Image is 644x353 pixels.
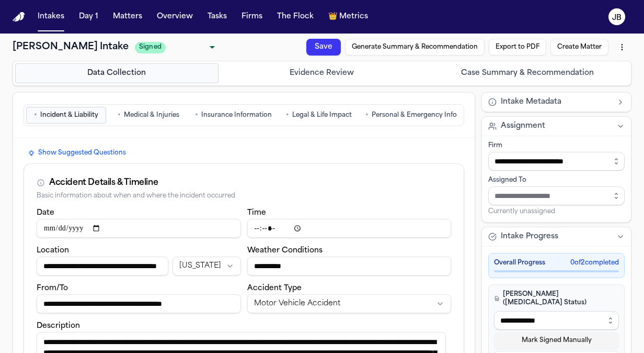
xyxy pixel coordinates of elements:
[501,97,561,107] span: Intake Metadata
[247,257,452,275] input: Weather conditions
[279,107,359,124] button: Go to Legal & Life Impact
[425,63,629,83] button: Go to Case Summary & Recommendation step
[488,176,625,184] div: Assigned To
[33,7,68,26] button: Intakes
[135,42,166,53] span: Signed
[613,38,631,57] button: More actions
[494,290,619,307] h4: [PERSON_NAME] ([MEDICAL_DATA] Status)
[570,259,619,267] span: 0 of 2 completed
[13,12,25,22] img: Finch Logo
[306,39,341,56] button: Save
[494,259,545,267] span: Overall Progress
[489,39,546,56] button: Export to PDF
[361,107,462,124] button: Go to Personal & Emergency Info
[203,7,231,26] button: Tasks
[13,40,129,54] h1: [PERSON_NAME] Intake
[49,177,158,189] div: Accident Details & Timeline
[488,152,625,171] input: Select firm
[550,39,608,56] button: Create Matter
[482,117,631,136] button: Assignment
[273,7,318,26] button: The Flock
[37,322,80,330] label: Description
[365,110,369,120] span: •
[372,111,457,119] span: Personal & Emergency Info
[501,121,545,131] span: Assignment
[247,284,302,292] label: Accident Type
[37,209,54,217] label: Date
[190,107,277,124] button: Go to Insurance Information
[172,257,240,275] button: Incident state
[324,7,372,26] button: crownMetrics
[37,247,69,255] label: Location
[221,63,424,83] button: Go to Evidence Review step
[488,141,625,150] div: Firm
[237,7,267,26] button: Firms
[286,110,289,120] span: •
[124,111,179,119] span: Medical & Injuries
[501,231,558,242] span: Intake Progress
[247,209,266,217] label: Time
[37,257,168,275] input: Incident location
[37,294,241,313] input: From/To destination
[488,186,625,205] input: Assign to staff member
[482,93,631,112] button: Intake Metadata
[153,7,197,26] button: Overview
[118,110,121,120] span: •
[345,39,485,56] button: Generate Summary & Recommendation
[37,284,68,292] label: From/To
[24,147,130,159] button: Show Suggested Questions
[26,107,106,124] button: Go to Incident & Liability
[201,111,272,119] span: Insurance Information
[247,247,323,255] label: Weather Conditions
[37,219,241,238] input: Incident date
[482,227,631,246] button: Intake Progress
[292,111,352,119] span: Legal & Life Impact
[494,332,619,349] button: Mark Signed Manually
[15,63,218,83] button: Go to Data Collection step
[135,40,218,54] div: Update intake status
[195,110,198,120] span: •
[40,111,98,119] span: Incident & Liability
[75,7,102,26] button: Day 1
[37,192,451,200] div: Basic information about when and where the incident occurred
[13,12,25,22] a: Home
[488,207,555,216] span: Currently unassigned
[109,7,146,26] button: Matters
[15,63,629,83] nav: Intake steps
[108,107,188,124] button: Go to Medical & Injuries
[247,219,452,238] input: Incident time
[34,110,37,120] span: •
